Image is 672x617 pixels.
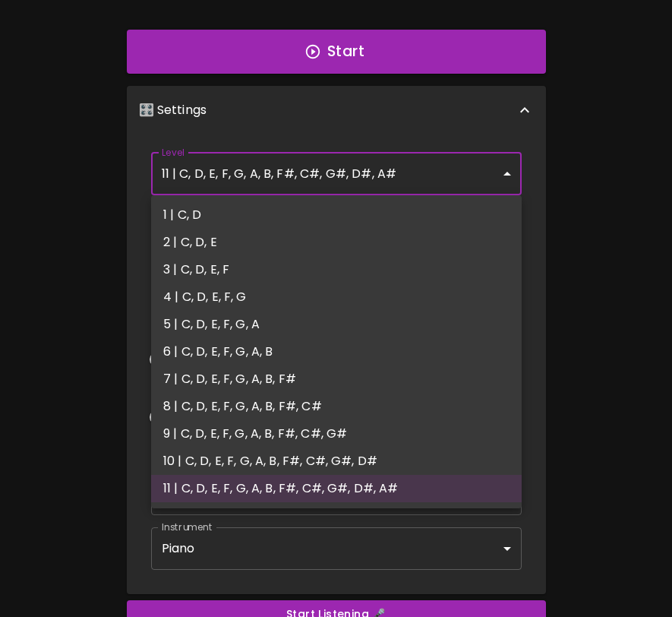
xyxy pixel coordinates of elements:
li: 1 | C, D [151,201,522,229]
li: 4 | C, D, E, F, G [151,283,522,311]
li: 10 | C, D, E, F, G, A, B, F#, C#, G#, D# [151,448,522,475]
li: 8 | C, D, E, F, G, A, B, F#, C# [151,393,522,420]
li: 5 | C, D, E, F, G, A [151,311,522,338]
li: 6 | C, D, E, F, G, A, B [151,338,522,365]
li: 2 | C, D, E [151,229,522,256]
li: 11 | C, D, E, F, G, A, B, F#, C#, G#, D#, A# [151,475,522,502]
li: 3 | C, D, E, F [151,256,522,283]
li: 7 | C, D, E, F, G, A, B, F# [151,365,522,393]
li: 9 | C, D, E, F, G, A, B, F#, C#, G# [151,420,522,448]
